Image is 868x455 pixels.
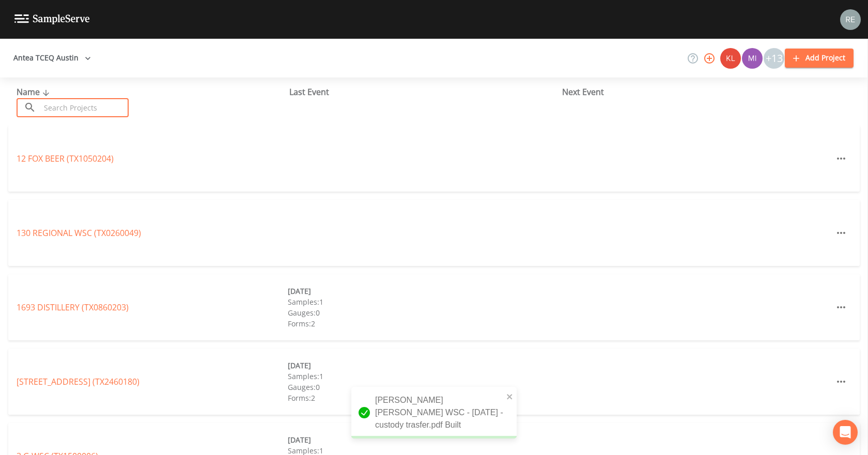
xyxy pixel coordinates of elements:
div: Gauges: 0 [288,307,559,318]
a: [STREET_ADDRESS] (TX2460180) [17,376,139,387]
div: +13 [764,48,784,69]
div: [DATE] [288,286,559,296]
div: Forms: 2 [288,393,559,403]
button: Add Project [785,49,854,68]
img: 9c4450d90d3b8045b2e5fa62e4f92659 [720,48,741,69]
div: Samples: 1 [288,371,559,382]
div: Miriaha Caddie [741,48,763,69]
input: Search Projects [40,98,129,117]
a: 12 FOX BEER (TX1050204) [17,153,114,164]
div: [PERSON_NAME] [PERSON_NAME] WSC - [DATE] - custody trasfer.pdf Built [351,387,517,438]
div: Open Intercom Messenger [833,420,858,445]
div: Kler Teran [720,48,741,69]
a: 1693 DISTILLERY (TX0860203) [17,302,129,313]
button: close [506,390,514,402]
button: Antea TCEQ Austin [9,49,95,68]
img: a1ea4ff7c53760f38bef77ef7c6649bf [742,48,763,69]
div: Samples: 1 [288,296,559,307]
img: logo [14,14,90,24]
div: Last Event [289,86,562,98]
div: Forms: 2 [288,318,559,329]
a: 130 REGIONAL WSC (TX0260049) [17,227,141,239]
div: [DATE] [288,360,559,371]
div: Next Event [562,86,835,98]
span: Name [17,86,52,98]
div: Gauges: 0 [288,382,559,393]
img: e720f1e92442e99c2aab0e3b783e6548 [840,9,861,30]
div: [DATE] [288,434,559,445]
